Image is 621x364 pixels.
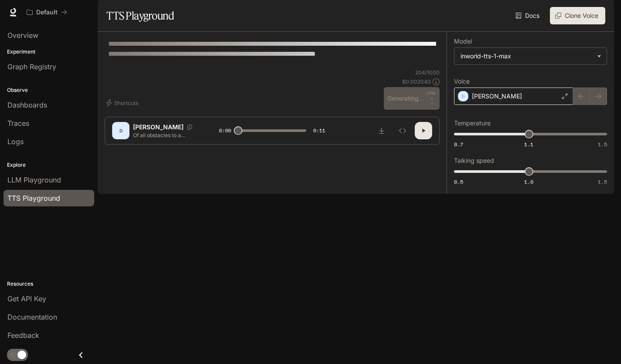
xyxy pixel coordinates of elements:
[598,178,607,185] span: 1.5
[114,124,128,138] div: D
[373,122,390,139] button: Download audio
[219,126,231,135] span: 0:00
[454,38,472,44] p: Model
[106,7,174,24] h1: TTS Playground
[133,131,198,139] p: Of all obstacles to a thoroughly penetrating account of existence, none looms up more dismayingly...
[394,122,411,139] button: Inspect
[472,92,522,101] p: [PERSON_NAME]
[550,7,605,24] button: Clone Voice
[598,141,607,148] span: 1.5
[524,141,533,148] span: 1.1
[454,48,607,64] div: inworld-tts-1-max
[105,96,142,110] button: Shortcuts
[36,9,58,16] p: Default
[415,69,440,76] p: 204 / 1000
[454,78,470,84] p: Voice
[402,78,431,85] p: $ 0.002040
[184,125,196,130] button: Copy Voice ID
[454,141,463,148] span: 0.7
[461,52,593,61] div: inworld-tts-1-max
[313,126,325,135] span: 0:11
[454,120,491,126] p: Temperature
[133,123,184,131] p: [PERSON_NAME]
[454,158,494,164] p: Talking speed
[524,178,533,185] span: 1.0
[454,178,463,185] span: 0.5
[23,3,71,21] button: All workspaces
[514,7,543,24] a: Docs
